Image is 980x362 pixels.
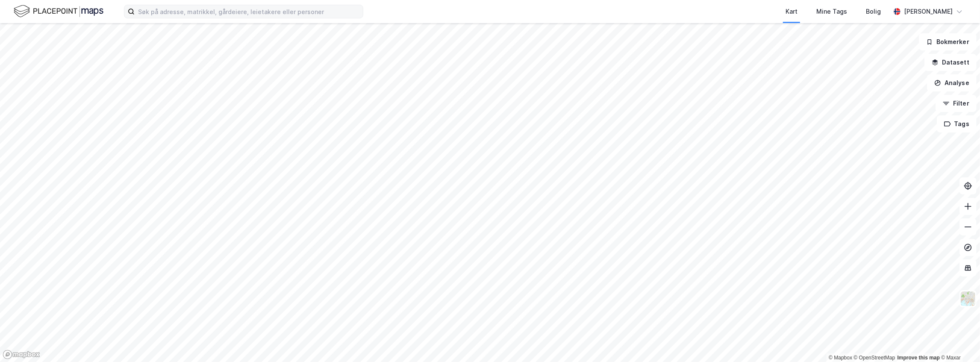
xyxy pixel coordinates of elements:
[919,33,977,50] button: Bokmerker
[866,6,881,17] div: Bolig
[960,291,976,307] img: Z
[924,54,977,71] button: Datasett
[898,355,940,361] a: Improve this map
[3,350,40,359] a: Mapbox homepage
[937,321,980,362] iframe: Chat Widget
[786,6,798,17] div: Kart
[936,95,977,112] button: Filter
[829,355,852,361] a: Mapbox
[904,6,953,17] div: [PERSON_NAME]
[854,355,895,361] a: OpenStreetMap
[937,115,977,132] button: Tags
[135,5,363,18] input: Søk på adresse, matrikkel, gårdeiere, leietakere eller personer
[816,6,847,17] div: Mine Tags
[14,4,103,19] img: logo.f888ab2527a4732fd821a326f86c7f29.svg
[927,74,977,91] button: Analyse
